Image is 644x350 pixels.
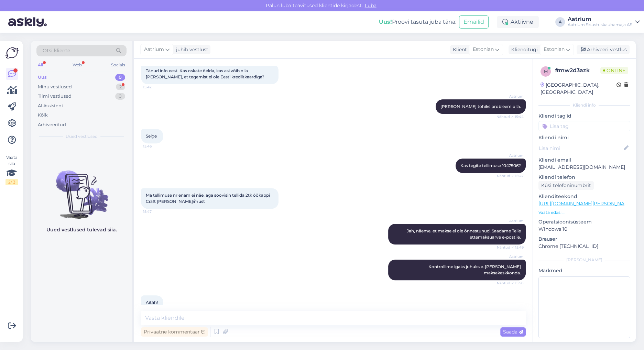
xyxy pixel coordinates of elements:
span: Aatrium [498,153,524,158]
p: Windows 10 [538,226,630,233]
p: Kliendi tag'id [538,112,630,120]
p: Kliendi nimi [538,134,630,141]
div: AI Assistent [38,102,63,109]
div: Kliendi info [538,102,630,108]
span: Saada [503,329,523,335]
span: Kas tegite tellimuse 1047506? [460,163,521,168]
div: Proovi tasuta juba täna: [379,18,456,26]
input: Lisa nimi [539,144,622,152]
span: Luba [363,2,379,9]
div: 2 [116,84,125,90]
a: [URL][DOMAIN_NAME][PERSON_NAME] [538,200,633,207]
div: Küsi telefoninumbrit [538,181,594,190]
div: Klienditugi [509,46,538,53]
span: Online [600,67,628,74]
div: [PERSON_NAME] [538,257,630,263]
span: Aatrium [498,94,524,99]
a: AatriumAatrium Sisustuskaubamaja AS [568,17,640,28]
span: Nähtud ✓ 15:47 [497,173,524,178]
p: Kliendi email [538,156,630,164]
span: Otsi kliente [43,47,70,54]
p: Vaata edasi ... [538,209,630,216]
span: m [544,69,548,74]
div: Arhiveeri vestlus [577,45,630,54]
div: # mw2d3azk [555,66,600,75]
div: Aatrium Sisustuskaubamaja AS [568,22,632,28]
p: Chrome [TECHNICAL_ID] [538,243,630,250]
p: Klienditeekond [538,193,630,200]
span: Selge [146,133,157,139]
span: Nähtud ✓ 15:44 [496,114,524,119]
button: Emailid [459,15,489,29]
div: Tiimi vestlused [38,93,72,100]
div: Arhiveeritud [38,121,66,128]
span: Estonian [473,46,494,53]
span: Ma tellimuse nr enam ei näe, aga soovisin tellida 2tk öökappi Craft [PERSON_NAME]/must [146,193,271,204]
p: Brauser [538,236,630,243]
img: Askly Logo [6,46,19,59]
div: Vaata siia [6,154,18,185]
div: A [555,17,565,27]
div: Privaatne kommentaar [141,327,208,337]
div: 0 [115,74,125,81]
span: Nähtud ✓ 15:49 [497,245,524,250]
span: Nähtud ✓ 15:50 [497,281,524,286]
div: Socials [110,61,127,69]
span: Aatrium [144,46,164,53]
div: [GEOGRAPHIC_DATA], [GEOGRAPHIC_DATA] [541,81,616,96]
div: Klient [450,46,467,53]
input: Lisa tag [538,121,630,131]
p: Kliendi telefon [538,174,630,181]
span: [PERSON_NAME] tohiks probleem olla. [440,104,521,109]
div: Minu vestlused [38,84,72,90]
div: 0 [115,93,125,100]
span: Aitäh! [146,300,158,305]
span: Estonian [544,46,565,53]
span: Kontrollime igaks juhuks e-[PERSON_NAME] maksekeskkonda. [428,264,522,275]
div: juhib vestlust [173,46,208,53]
span: 15:46 [143,144,169,149]
div: All [36,61,44,69]
p: Operatsioonisüsteem [538,218,630,226]
span: Tänud info eest. Kas oskate öelda, kas asi võib olla [PERSON_NAME], et tegemist ei ole Eesti kred... [146,68,264,79]
img: No chats [31,158,132,220]
div: Aatrium [568,17,632,22]
div: Uus [38,74,47,81]
b: Uus! [379,19,392,25]
span: 15:42 [143,85,169,90]
p: [EMAIL_ADDRESS][DOMAIN_NAME] [538,164,630,171]
div: Web [71,61,83,69]
span: Uued vestlused [66,133,98,140]
span: 15:47 [143,209,169,214]
p: Uued vestlused tulevad siia. [46,226,117,233]
span: Aatrium [498,218,524,223]
span: Aatrium [498,254,524,259]
div: Kõik [38,112,48,119]
span: Jah, näeme, et makse ei ole õnnestunud. Saadame Teile ettemaksuarve e-postile. [407,228,522,240]
p: Märkmed [538,267,630,274]
div: Aktiivne [497,16,539,28]
div: 2 / 3 [6,179,18,185]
